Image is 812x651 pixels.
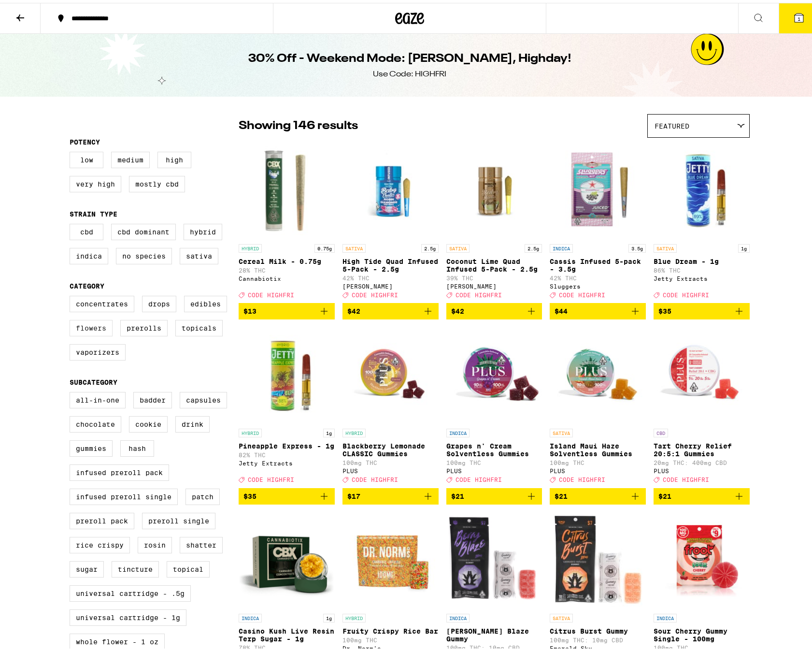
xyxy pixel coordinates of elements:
p: 1g [323,611,335,620]
img: Emerald Sky - Berry Blaze Gummy [446,509,542,606]
p: 1g [323,426,335,434]
button: Add to bag [342,485,439,502]
span: $21 [555,490,568,497]
label: Preroll Pack [70,510,134,526]
button: Add to bag [550,485,646,502]
label: Preroll Single [142,510,215,526]
p: 20mg THC: 400mg CBD [654,457,750,463]
p: SATIVA [342,241,366,250]
p: 3.5g [628,241,646,250]
span: Featured [655,119,689,127]
span: CODE HIGHFRI [559,289,605,295]
p: High Tide Quad Infused 5-Pack - 2.5g [342,255,439,270]
label: Cookie [129,413,168,430]
p: Pineapple Express - 1g [239,439,335,447]
span: $35 [243,490,256,497]
span: CODE HIGHFRI [456,474,502,480]
button: Add to bag [654,485,750,502]
p: Blue Dream - 1g [654,255,750,262]
p: 42% THC [342,272,439,278]
p: 0.75g [314,241,335,250]
label: Badder [133,389,172,405]
div: PLUS [342,465,439,471]
p: 2.5g [525,241,542,250]
p: Tart Cherry Relief 20:5:1 Gummies [654,439,750,455]
img: Sluggers - Cassis Infused 5-pack - 3.5g [550,140,646,236]
a: Open page for Tart Cherry Relief 20:5:1 Gummies from PLUS [654,324,750,485]
button: Add to bag [654,300,750,317]
span: CODE HIGHFRI [663,289,709,295]
label: Concentrates [70,293,134,309]
p: INDICA [654,611,677,620]
p: Citrus Burst Gummy [550,624,646,632]
label: Drops [142,293,176,309]
p: INDICA [550,241,573,250]
label: Flowers [70,317,113,333]
img: Jetty Extracts - Blue Dream - 1g [654,140,750,236]
p: Island Maui Haze Solventless Gummies [550,439,646,455]
span: $21 [658,490,671,497]
span: $42 [451,304,464,312]
span: CODE HIGHFRI [663,474,709,480]
a: Open page for Cassis Infused 5-pack - 3.5g from Sluggers [550,140,646,300]
label: Universal Cartridge - 1g [70,607,186,623]
label: Hybrid [184,221,222,237]
p: Sour Cherry Gummy Single - 100mg [654,624,750,640]
p: 78% THC [239,642,335,648]
label: Chocolate [70,413,121,430]
label: Infused Preroll Single [70,486,178,502]
p: Showing 146 results [239,115,358,131]
label: Rosin [138,534,172,550]
span: CODE HIGHFRI [352,289,398,295]
label: Gummies [70,437,113,454]
button: Add to bag [446,300,542,317]
a: Open page for Cereal Milk - 0.75g from Cannabiotix [239,140,335,300]
p: Coconut Lime Quad Infused 5-Pack - 2.5g [446,255,542,270]
div: Use Code: HIGHFRI [373,66,446,77]
label: Tincture [112,558,159,575]
p: HYBRID [342,426,366,434]
p: Fruity Crispy Rice Bar [342,624,439,632]
label: Rice Crispy [70,534,130,550]
p: INDICA [446,611,470,620]
div: [PERSON_NAME] [446,280,542,287]
p: Blackberry Lemonade CLASSIC Gummies [342,439,439,455]
span: $42 [347,304,360,312]
span: $21 [451,490,464,497]
label: Capsules [180,389,227,405]
div: PLUS [446,465,542,471]
button: Add to bag [446,485,542,502]
div: Dr. Norm's [342,642,439,649]
img: Jetty Extracts - Pineapple Express - 1g [239,324,335,421]
img: Emerald Sky - Citrus Burst Gummy [550,509,646,606]
span: 1 [798,13,800,19]
div: Jetty Extracts [654,273,750,279]
p: 100mg THC [654,642,750,648]
a: Open page for Grapes n' Cream Solventless Gummies from PLUS [446,324,542,485]
label: Vaporizers [70,341,126,358]
label: Mostly CBD [129,173,185,189]
span: $44 [555,304,568,312]
div: Cannabiotix [239,273,335,279]
p: SATIVA [446,241,470,250]
a: Open page for High Tide Quad Infused 5-Pack - 2.5g from Jeeter [342,140,439,300]
legend: Subcategory [70,376,117,383]
img: Jeeter - High Tide Quad Infused 5-Pack - 2.5g [342,140,439,236]
span: CODE HIGHFRI [248,289,294,295]
p: 100mg THC: 10mg CBD [550,634,646,640]
p: Cassis Infused 5-pack - 3.5g [550,255,646,270]
a: Open page for Blue Dream - 1g from Jetty Extracts [654,140,750,300]
p: HYBRID [239,426,262,434]
label: Whole Flower - 1 oz [70,631,165,647]
div: PLUS [654,465,750,471]
a: Open page for Coconut Lime Quad Infused 5-Pack - 2.5g from Jeeter [446,140,542,300]
span: $17 [347,490,360,497]
button: Add to bag [239,485,335,502]
label: Low [70,149,103,165]
p: 100mg THC: 10mg CBD [446,642,542,648]
div: PLUS [550,465,646,471]
label: Medium [111,149,150,165]
p: 42% THC [550,272,646,278]
p: 100mg THC [342,457,439,463]
label: Infused Preroll Pack [70,462,169,478]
